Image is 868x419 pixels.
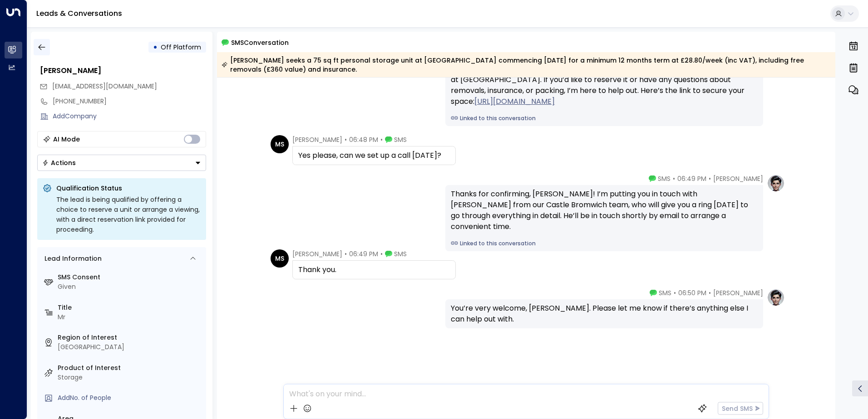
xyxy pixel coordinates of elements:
[271,249,289,268] div: MS
[659,288,671,297] span: SMS
[394,135,407,144] span: SMS
[658,174,671,183] span: SMS
[713,288,763,297] span: [PERSON_NAME]
[709,288,711,297] span: •
[380,249,383,258] span: •
[37,155,206,171] button: Actions
[677,174,706,183] span: 06:49 PM
[271,135,289,153] div: MS
[58,333,202,342] label: Region of Interest
[380,135,383,144] span: •
[52,82,157,91] span: marksimonds@live.co.uk
[451,114,758,122] a: Linked to this conversation
[767,288,785,307] img: profile-logo.png
[56,195,201,234] div: The lead is being qualified by offering a choice to reserve a unit or arrange a viewing, with a d...
[52,82,157,91] span: [EMAIL_ADDRESS][DOMAIN_NAME]
[292,135,342,144] span: [PERSON_NAME]
[53,112,206,121] div: AddCompany
[474,96,555,107] a: [URL][DOMAIN_NAME]
[451,189,758,232] div: Thanks for confirming, [PERSON_NAME]! I’m putting you in touch with [PERSON_NAME] from our Castle...
[58,393,202,403] div: AddNo. of People
[451,239,758,248] a: Linked to this conversation
[451,303,758,325] div: You’re very welcome, [PERSON_NAME]. Please let me know if there’s anything else I can help out with.
[292,249,342,258] span: [PERSON_NAME]
[37,155,206,171] div: Button group with a nested menu
[58,303,202,312] label: Title
[231,37,289,48] span: SMS Conversation
[42,159,76,167] div: Actions
[298,264,450,275] div: Thank you.
[40,65,206,76] div: [PERSON_NAME]
[58,273,202,282] label: SMS Consent
[394,249,407,258] span: SMS
[53,135,80,144] div: AI Mode
[451,63,758,107] div: Hi [PERSON_NAME], just checking in to see if you’re still thinking about the 75 sq ft unit at [GE...
[673,174,675,183] span: •
[56,184,201,193] p: Qualification Status
[58,312,202,322] div: Mr
[349,249,378,258] span: 06:49 PM
[298,150,450,161] div: Yes please, can we set up a call [DATE]?
[345,135,347,144] span: •
[349,135,378,144] span: 06:48 PM
[58,282,202,292] div: Given
[36,8,122,19] a: Leads & Conversations
[41,254,102,263] div: Lead Information
[674,288,676,297] span: •
[767,174,785,192] img: profile-logo.png
[58,342,202,352] div: [GEOGRAPHIC_DATA]
[58,373,202,382] div: Storage
[161,43,201,52] span: Off Platform
[58,363,202,373] label: Product of Interest
[678,288,706,297] span: 06:50 PM
[222,56,830,74] div: [PERSON_NAME] seeks a 75 sq ft personal storage unit at [GEOGRAPHIC_DATA] commencing [DATE] for a...
[345,249,347,258] span: •
[153,39,158,55] div: •
[713,174,763,183] span: [PERSON_NAME]
[53,97,206,106] div: [PHONE_NUMBER]
[709,174,711,183] span: •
